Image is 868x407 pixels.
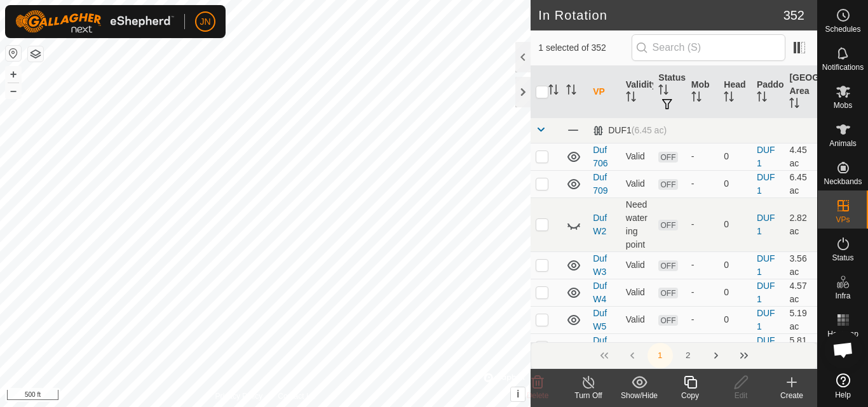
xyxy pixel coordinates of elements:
div: - [691,218,714,231]
div: - [691,150,714,163]
td: 0 [719,333,752,361]
a: DUF1 [757,253,775,277]
span: Notifications [822,63,864,71]
span: 1 selected of 352 [538,41,631,55]
td: 2.82 ac [784,197,817,251]
button: i [511,387,525,401]
th: Head [719,66,752,118]
div: Create [766,390,817,401]
p-sorticon: Activate to sort [691,93,702,103]
a: Help [818,368,868,404]
div: Open chat [824,331,862,369]
span: Animals [829,140,857,147]
span: (6.45 ac) [632,125,667,135]
button: + [6,67,21,82]
button: 1 [648,343,673,368]
td: 0 [719,170,752,197]
div: - [691,286,714,299]
a: Contact Us [278,390,315,402]
a: Duf W5 [593,308,607,331]
p-sorticon: Activate to sort [658,86,668,97]
img: Gallagher Logo [15,10,174,33]
span: OFF [658,220,677,230]
span: Status [832,254,853,262]
th: Status [653,66,686,118]
button: Last Page [731,343,757,368]
p-sorticon: Activate to sort [789,100,799,110]
th: Mob [686,66,719,118]
button: Map Layers [28,46,43,62]
a: DUF1 [757,145,775,168]
span: OFF [658,260,677,271]
p-sorticon: Activate to sort [757,93,767,103]
a: Duf W4 [593,281,607,304]
td: Valid [621,251,654,279]
div: Copy [665,390,715,401]
span: OFF [658,315,677,326]
td: 0 [719,197,752,251]
td: Need watering point [621,197,654,251]
td: Valid [621,279,654,306]
p-sorticon: Activate to sort [548,86,559,97]
th: Paddock [752,66,785,118]
td: 4.57 ac [784,279,817,306]
span: 352 [783,6,804,25]
span: Help [835,391,851,399]
td: Valid [621,143,654,170]
p-sorticon: Activate to sort [724,93,734,103]
a: DUF1 [757,335,775,359]
div: Turn Off [563,390,614,401]
a: DUF1 [757,281,775,304]
td: Valid [621,333,654,361]
a: Duf W6 [593,335,607,359]
h2: In Rotation [538,8,783,23]
td: 3.56 ac [784,251,817,279]
td: Valid [621,170,654,197]
td: 6.45 ac [784,170,817,197]
span: OFF [658,179,677,190]
div: Edit [715,390,766,401]
button: Reset Map [6,46,21,61]
button: Next Page [703,343,729,368]
a: Duf W3 [593,253,607,277]
p-sorticon: Activate to sort [626,93,636,103]
input: Search (S) [632,34,785,61]
span: Heatmap [827,330,858,338]
td: 5.81 ac [784,333,817,361]
span: Mobs [834,102,852,109]
th: Validity [621,66,654,118]
span: JN [200,15,210,29]
td: 0 [719,251,752,279]
span: OFF [658,152,677,163]
button: 2 [675,343,701,368]
span: i [517,389,519,399]
div: - [691,340,714,354]
a: DUF1 [757,308,775,331]
div: - [691,258,714,272]
a: DUF1 [757,172,775,196]
a: Duf W2 [593,213,607,236]
a: DUF1 [757,213,775,236]
th: VP [588,66,621,118]
td: 5.19 ac [784,306,817,333]
div: - [691,177,714,190]
a: Duf 709 [593,172,607,196]
td: 0 [719,143,752,170]
span: OFF [658,342,677,353]
div: Show/Hide [614,390,665,401]
th: [GEOGRAPHIC_DATA] Area [784,66,817,118]
td: 0 [719,279,752,306]
span: Neckbands [824,178,862,185]
span: OFF [658,288,677,298]
p-sorticon: Activate to sort [566,86,576,97]
a: Privacy Policy [215,390,263,402]
div: - [691,313,714,326]
span: Infra [835,292,850,300]
button: – [6,83,21,98]
span: VPs [836,216,850,224]
td: 4.45 ac [784,143,817,170]
a: Duf 706 [593,145,607,168]
span: Delete [527,391,549,400]
span: Schedules [825,25,860,33]
td: Valid [621,306,654,333]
